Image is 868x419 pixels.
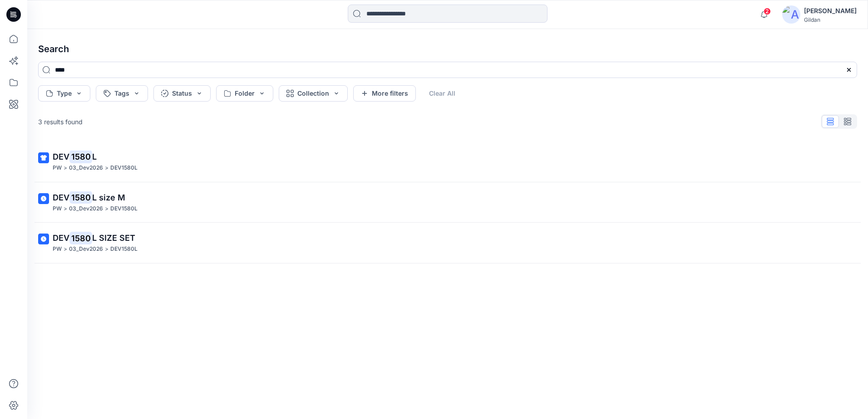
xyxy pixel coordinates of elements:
[69,204,103,214] p: 03_Dev2026
[33,226,863,259] a: DEV1580L SIZE SETPW>03_Dev2026>DEV1580L
[69,150,92,163] mark: 1580
[69,163,103,173] p: 03_Dev2026
[69,191,92,204] mark: 1580
[96,85,148,102] button: Tags
[38,85,90,102] button: Type
[110,204,138,214] p: DEV1580L
[53,163,62,173] p: PW
[69,244,103,254] p: 03_Dev2026
[804,5,857,16] div: [PERSON_NAME]
[64,244,67,254] p: >
[782,5,800,24] img: avatar
[110,244,138,254] p: DEV1580L
[53,244,62,254] p: PW
[216,85,273,102] button: Folder
[105,244,108,254] p: >
[764,8,771,15] span: 2
[31,36,864,62] h4: Search
[92,233,135,243] span: L SIZE SET
[279,85,348,102] button: Collection
[92,152,97,161] span: L
[105,163,108,173] p: >
[105,204,108,214] p: >
[33,145,863,178] a: DEV1580LPW>03_Dev2026>DEV1580L
[353,85,416,102] button: More filters
[53,193,69,202] span: DEV
[38,117,83,127] p: 3 results found
[69,232,92,244] mark: 1580
[804,16,857,23] div: Gildan
[64,163,67,173] p: >
[153,85,211,102] button: Status
[53,152,69,161] span: DEV
[53,233,69,243] span: DEV
[64,204,67,214] p: >
[110,163,138,173] p: DEV1580L
[53,204,62,214] p: PW
[92,193,125,202] span: L size M
[33,186,863,219] a: DEV1580L size MPW>03_Dev2026>DEV1580L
